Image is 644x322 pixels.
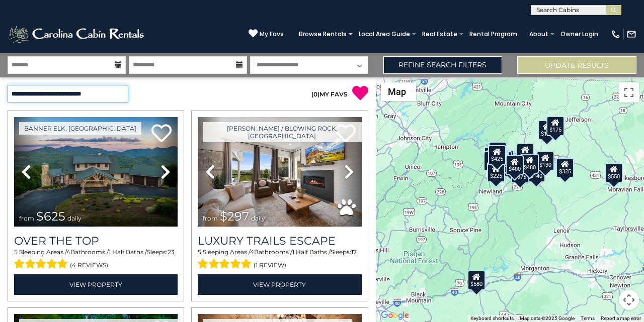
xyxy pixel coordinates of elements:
a: Local Area Guide [354,27,415,41]
div: $225 [488,162,506,182]
span: (4 reviews) [70,259,108,272]
span: 0 [313,90,317,98]
div: $325 [556,158,574,178]
div: $230 [484,151,502,171]
a: Banner Elk, [GEOGRAPHIC_DATA] [19,122,141,135]
div: Sleeping Areas / Bathrooms / Sleeps: [198,248,361,272]
div: $580 [468,270,486,290]
div: $175 [538,120,556,140]
div: $550 [605,162,623,182]
span: $625 [36,209,65,224]
a: My Favs [249,29,284,39]
div: $425 [488,145,506,165]
button: Update Results [517,56,636,74]
a: Owner Login [555,27,603,41]
span: 5 [14,248,18,256]
a: Real Estate [417,27,462,41]
span: 4 [250,248,254,256]
span: 17 [351,248,357,256]
a: Open this area in Google Maps (opens a new window) [378,309,412,322]
span: My Favs [260,30,284,39]
div: Sleeping Areas / Bathrooms / Sleeps: [14,248,178,272]
img: thumbnail_168695581.jpeg [198,117,361,227]
button: Toggle fullscreen view [619,82,639,102]
span: $297 [220,209,249,224]
div: $349 [516,143,534,163]
img: mail-regular-white.png [626,29,636,39]
span: 5 [198,248,201,256]
div: $480 [521,153,539,173]
span: Map [388,86,406,97]
div: $375 [512,163,530,183]
span: 1 Half Baths / [109,248,147,256]
img: Google [378,309,412,322]
a: About [524,27,553,41]
button: Change map style [381,82,416,101]
a: Refine Search Filters [383,56,503,74]
div: $400 [506,155,524,175]
span: daily [251,214,265,222]
a: Browse Rentals [294,27,352,41]
a: Report a map error [601,315,641,321]
span: daily [67,214,82,222]
span: 23 [168,248,175,256]
span: from [203,214,218,222]
span: from [19,214,34,222]
span: 4 [66,248,70,256]
span: 1 Half Baths / [292,248,331,256]
a: View Property [14,274,178,295]
div: $175 [546,116,565,136]
a: View Property [198,274,361,295]
div: $140 [527,162,545,182]
button: Map camera controls [619,290,639,310]
a: Terms [581,315,595,321]
button: Keyboard shortcuts [470,315,514,322]
span: (1 review) [254,259,286,272]
a: Over The Top [14,234,178,248]
a: Luxury Trails Escape [198,234,361,248]
a: [PERSON_NAME] / Blowing Rock, [GEOGRAPHIC_DATA] [203,122,361,142]
a: Add to favorites [151,123,172,145]
a: Rental Program [464,27,522,41]
img: White-1-2.png [8,24,147,44]
div: $130 [536,151,554,171]
img: phone-regular-white.png [611,29,621,39]
span: ( ) [311,90,319,98]
span: Map data ©2025 Google [520,315,575,321]
div: $125 [489,141,507,161]
a: (0)MY FAVS [311,90,348,98]
img: thumbnail_167153549.jpeg [14,117,178,227]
